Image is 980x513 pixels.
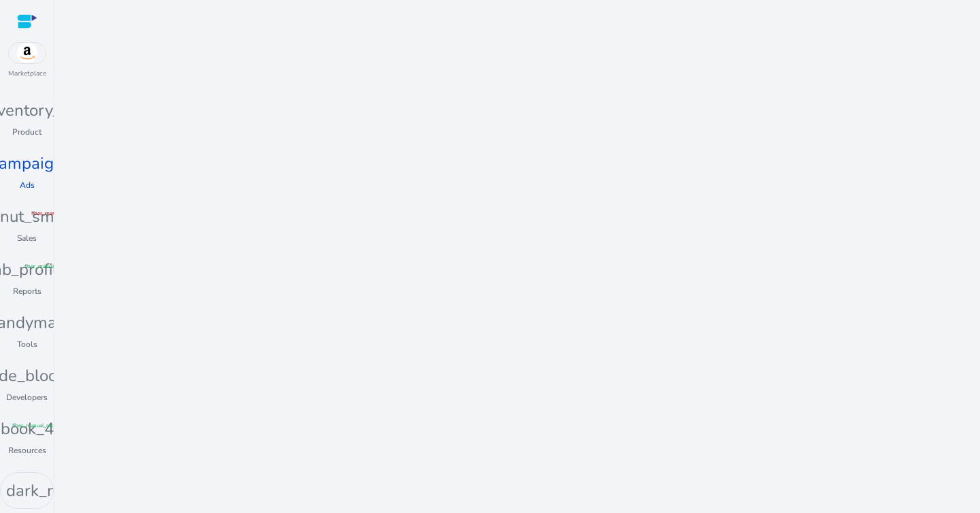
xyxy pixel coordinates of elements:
[9,43,46,63] img: amazon.svg
[6,391,48,403] p: Developers
[12,126,42,138] p: Product
[1,416,54,441] span: book_4
[24,263,74,271] span: fiber_manual_record
[6,478,88,503] span: dark_mode
[8,69,46,79] p: Marketplace
[17,232,37,244] p: Sales
[8,444,46,457] p: Resources
[17,338,37,350] p: Tools
[13,285,42,297] p: Reports
[31,210,81,218] span: fiber_manual_record
[12,422,62,430] span: fiber_manual_record
[20,179,35,191] p: Ads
